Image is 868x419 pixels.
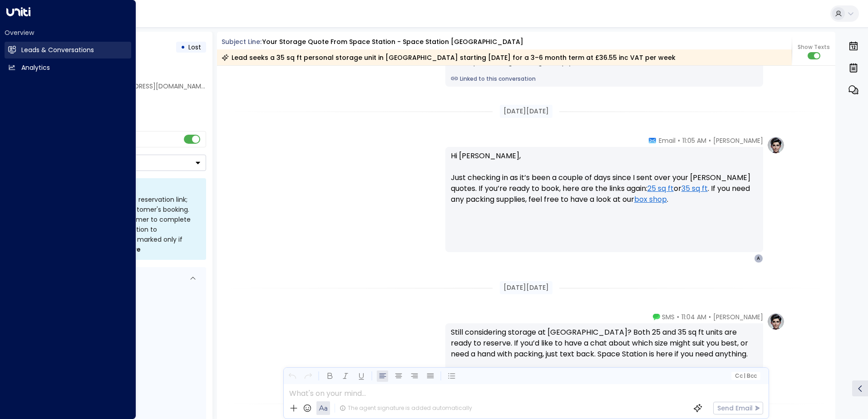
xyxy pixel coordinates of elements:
[798,43,830,51] span: Show Texts
[682,136,706,145] span: 11:05 AM
[731,372,760,380] button: Cc|Bcc
[5,28,131,37] h2: Overview
[262,37,523,47] div: Your storage quote from Space Station - Space Station [GEOGRAPHIC_DATA]
[286,370,298,382] button: Undo
[659,136,676,145] span: Email
[21,63,50,73] h2: Analytics
[681,183,708,194] a: 35 sq ft
[678,136,680,145] span: •
[5,59,131,76] a: Analytics
[500,105,552,118] div: [DATE][DATE]
[709,136,711,145] span: •
[709,312,711,322] span: •
[451,75,758,83] a: Linked to this conversation
[713,312,763,322] span: [PERSON_NAME]
[677,312,679,322] span: •
[713,136,763,145] span: [PERSON_NAME]
[181,39,185,55] div: •
[340,404,472,412] div: The agent signature is added automatically
[222,37,261,46] span: Subject Line:
[500,281,552,294] div: [DATE][DATE]
[767,312,785,331] img: profile-logo.png
[451,367,758,375] a: Linked to this conversation
[744,373,745,379] span: |
[754,254,763,263] div: A
[647,183,674,194] a: 25 sq ft
[188,43,201,52] span: Lost
[681,312,706,322] span: 11:04 AM
[5,42,131,58] a: Leads & Conversations
[222,53,676,62] div: Lead seeks a 35 sq ft personal storage unit in [GEOGRAPHIC_DATA] starting [DATE] for a 3–6 month ...
[21,45,94,55] h2: Leads & Conversations
[735,373,756,379] span: Cc Bcc
[767,136,785,154] img: profile-logo.png
[451,327,758,360] div: Still considering storage at [GEOGRAPHIC_DATA]? Both 25 and 35 sq ft units are ready to reserve. ...
[451,151,758,216] p: Hi [PERSON_NAME], Just checking in as it’s been a couple of days since I sent over your [PERSON_N...
[634,194,667,205] a: box shop
[302,370,314,382] button: Redo
[662,312,675,322] span: SMS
